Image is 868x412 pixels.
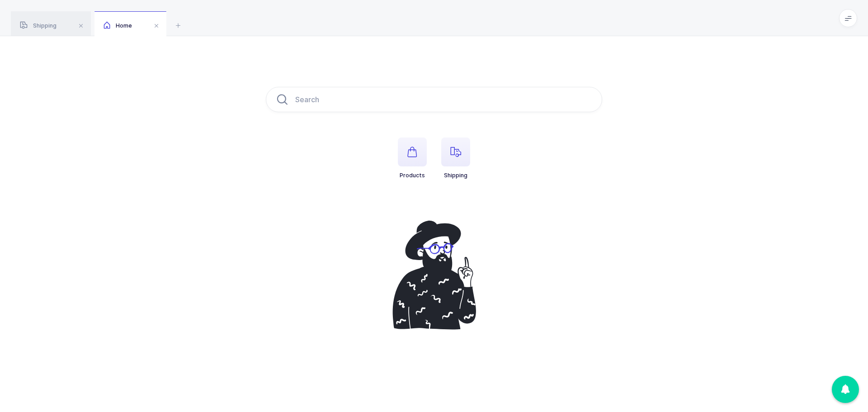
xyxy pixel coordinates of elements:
[383,215,485,335] img: pointing-up.svg
[441,137,470,179] button: Shipping
[398,137,427,179] button: Products
[104,22,132,29] span: Home
[266,87,602,112] input: Search
[20,22,57,29] span: Shipping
